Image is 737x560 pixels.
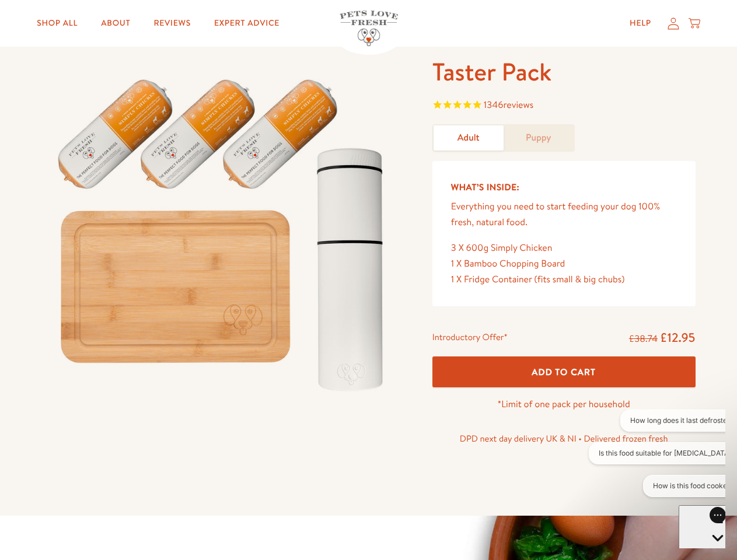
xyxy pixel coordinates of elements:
span: Add To Cart [532,366,596,378]
img: Taster Pack - Adult [42,56,404,404]
p: *Limit of one pack per household [432,397,696,412]
div: 1 X Fridge Container (fits small & big chubs) [451,272,677,288]
a: About [92,12,139,35]
p: DPD next day delivery UK & NI • Delivered frozen fresh [432,431,696,446]
a: Adult [434,125,504,150]
a: Reviews [144,12,200,35]
span: Rated 4.8 out of 5 stars 1346 reviews [432,97,696,115]
span: 1346 reviews [484,99,533,111]
span: 1 X Bamboo Chopping Board [451,257,565,270]
h1: Taster Pack [432,56,696,88]
iframe: Gorgias live chat messenger [679,505,725,548]
h5: What’s Inside: [451,180,677,195]
button: How is this food cooked? [60,65,162,87]
span: £12.95 [660,329,696,346]
a: Puppy [504,125,574,150]
a: Shop All [27,12,87,35]
button: Add To Cart [432,356,696,387]
p: Everything you need to start feeding your dog 100% fresh, natural food. [451,199,677,230]
img: Pets Love Fresh [340,10,398,46]
s: £38.74 [629,332,658,345]
iframe: Gorgias live chat conversation starters [583,409,725,508]
div: Introductory Offer* [432,330,508,347]
button: Is this food suitable for [MEDICAL_DATA]? [6,33,162,55]
a: Help [620,12,661,35]
a: Expert Advice [205,12,289,35]
span: reviews [503,99,533,111]
div: 3 X 600g Simply Chicken [451,240,677,256]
